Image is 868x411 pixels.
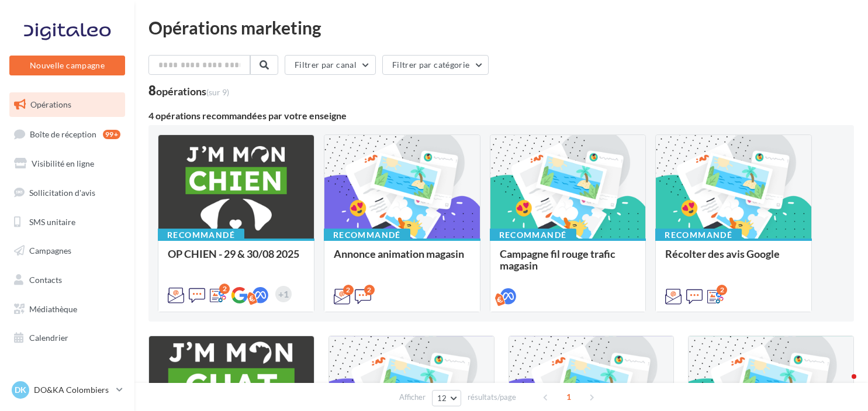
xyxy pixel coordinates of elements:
span: Calendrier [29,333,68,343]
span: 1 [559,388,578,406]
a: Médiathèque [7,297,127,322]
div: 2 [717,285,727,295]
span: Visibilité en ligne [32,158,94,168]
div: Recommandé [490,229,576,241]
button: 12 [432,390,462,406]
span: 12 [437,393,447,403]
a: Calendrier [7,326,127,350]
a: Boîte de réception99+ [7,122,127,147]
a: Campagnes [7,239,127,263]
div: Recommandé [324,229,410,241]
span: SMS unitaire [29,216,75,226]
span: Sollicitation d'avis [29,188,95,198]
span: OP CHIEN - 29 & 30/08 2025 [168,247,299,260]
div: 2 [364,285,375,295]
span: résultats/page [468,392,516,403]
div: 2 [219,284,230,294]
span: Contacts [29,275,62,285]
div: 4 opérations recommandées par votre enseigne [148,111,854,120]
a: Sollicitation d'avis [7,181,127,205]
span: Boîte de réception [30,129,96,139]
span: Opérations [30,99,71,109]
a: SMS unitaire [7,210,127,234]
button: Filtrer par catégorie [382,55,489,75]
div: +1 [275,286,292,302]
span: Médiathèque [29,304,77,314]
span: Campagnes [29,246,71,255]
span: Afficher [399,392,426,403]
a: Opérations [7,92,127,117]
div: Recommandé [158,229,244,241]
div: opérations [156,86,229,96]
span: Annonce animation magasin [334,247,464,260]
a: Visibilité en ligne [7,151,127,176]
div: Recommandé [655,229,742,241]
a: Contacts [7,268,127,292]
p: DO&KA Colombiers [34,384,112,396]
button: Filtrer par canal [285,55,376,75]
a: DK DO&KA Colombiers [9,379,125,401]
iframe: Intercom live chat [828,371,856,399]
span: DK [15,384,26,396]
div: 99+ [103,130,120,139]
div: Opérations marketing [148,19,854,36]
div: 8 [148,84,229,97]
div: 2 [343,285,354,295]
span: (sur 9) [206,87,229,97]
button: Nouvelle campagne [9,56,125,75]
span: Campagne fil rouge trafic magasin [500,247,615,272]
span: Récolter des avis Google [665,247,780,260]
